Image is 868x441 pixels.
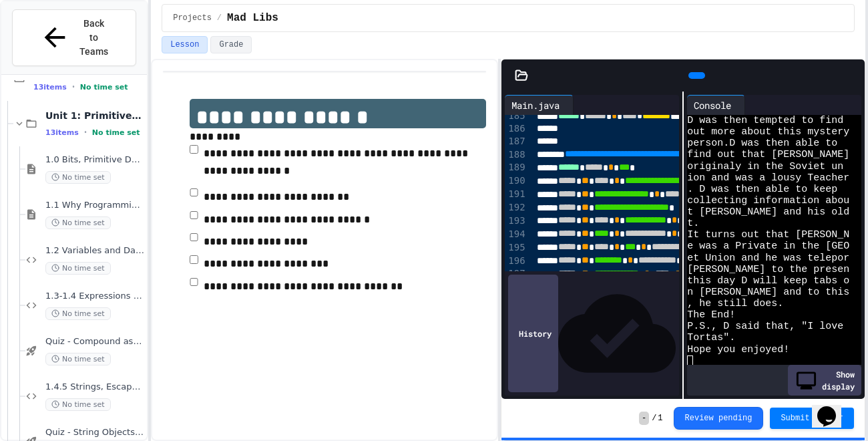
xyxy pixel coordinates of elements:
[687,309,735,321] span: The End!
[687,253,849,264] span: et Union and he was telepor
[505,201,527,214] div: 192
[505,228,527,241] div: 194
[162,36,208,53] button: Lesson
[12,9,136,66] button: Back to Teams
[505,135,527,148] div: 187
[687,344,789,355] span: Hope you enjoyed!
[687,218,699,229] span: t.
[505,110,527,123] div: 185
[788,365,861,396] div: Show display
[674,407,764,430] button: Review pending
[781,413,843,424] span: Submit Answer
[505,188,527,201] div: 191
[687,115,843,126] span: D was then tempted to find
[217,13,222,23] span: /
[652,413,656,424] span: /
[687,172,849,184] span: ion and was a lousy Teacher
[505,267,527,281] div: 197
[505,255,527,268] div: 196
[227,10,278,26] span: Mad Libs
[505,241,527,255] div: 195
[687,321,843,332] span: P.S., D said that, "I love
[658,413,662,424] span: 1
[639,412,649,425] span: -
[812,388,855,428] iframe: chat widget
[508,275,558,392] div: History
[78,17,110,59] span: Back to Teams
[687,138,837,149] span: person.D was then able to
[505,214,527,228] div: 193
[687,275,849,287] span: this day D will keep tabs o
[687,98,738,112] div: Console
[505,98,566,112] div: Main.java
[210,36,252,53] button: Grade
[505,95,574,115] div: Main.java
[687,195,849,206] span: collecting information abou
[770,408,854,429] button: Submit Answer
[687,332,735,343] span: Tortas".
[687,161,843,172] span: originaly in the Soviet un
[687,298,783,309] span: , he still does.
[505,148,527,162] div: 188
[505,174,527,188] div: 190
[687,126,849,138] span: out more about this mystery
[173,13,212,23] span: Projects
[687,184,837,195] span: . D was then able to keep
[505,122,527,135] div: 186
[505,161,527,174] div: 189
[687,95,745,115] div: Console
